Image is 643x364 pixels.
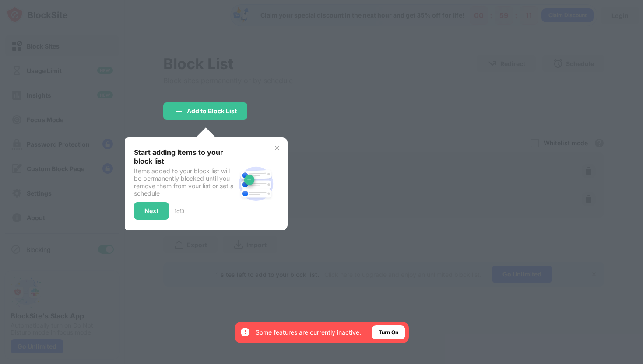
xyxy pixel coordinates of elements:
[240,327,250,337] img: error-circle-white.svg
[174,208,184,214] div: 1 of 3
[187,108,237,115] div: Add to Block List
[274,144,281,151] img: x-button.svg
[235,163,277,205] img: block-site.svg
[134,167,235,197] div: Items added to your block list will be permanently blocked until you remove them from your list o...
[134,148,235,165] div: Start adding items to your block list
[144,207,158,214] div: Next
[379,328,398,337] div: Turn On
[256,328,361,337] div: Some features are currently inactive.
